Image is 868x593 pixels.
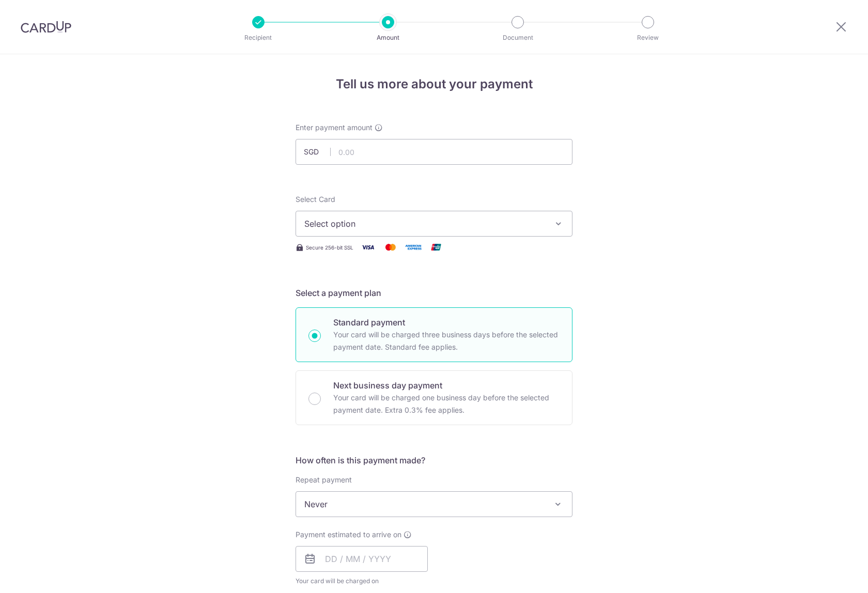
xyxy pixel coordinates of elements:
[358,241,378,254] img: Visa
[296,454,572,466] h5: How often is this payment made?
[21,21,71,33] img: CardUp
[333,392,560,416] p: Your card will be charged one business day before the selected payment date. Extra 0.3% fee applies.
[296,529,401,540] span: Payment estimated to arrive on
[403,241,424,254] img: American Express
[296,211,572,237] button: Select option
[333,329,560,353] p: Your card will be charged three business days before the selected payment date. Standard fee appl...
[296,576,428,586] span: Your card will be charged on
[296,75,572,93] h4: Tell us more about your payment
[296,195,335,204] span: translation missing: en.payables.payment_networks.credit_card.summary.labels.select_card
[333,316,560,329] p: Standard payment
[380,241,401,254] img: Mastercard
[296,475,352,485] label: Repeat payment
[296,139,572,165] input: 0.00
[479,33,556,43] p: Document
[350,33,426,43] p: Amount
[296,492,572,517] span: Never
[333,379,560,392] p: Next business day payment
[426,241,446,254] img: Union Pay
[296,122,373,133] span: Enter payment amount
[296,491,572,517] span: Never
[610,33,686,43] p: Review
[296,546,428,572] input: DD / MM / YYYY
[304,147,331,157] span: SGD
[306,243,353,252] span: Secure 256-bit SSL
[296,287,572,299] h5: Select a payment plan
[304,217,545,230] span: Select option
[220,33,297,43] p: Recipient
